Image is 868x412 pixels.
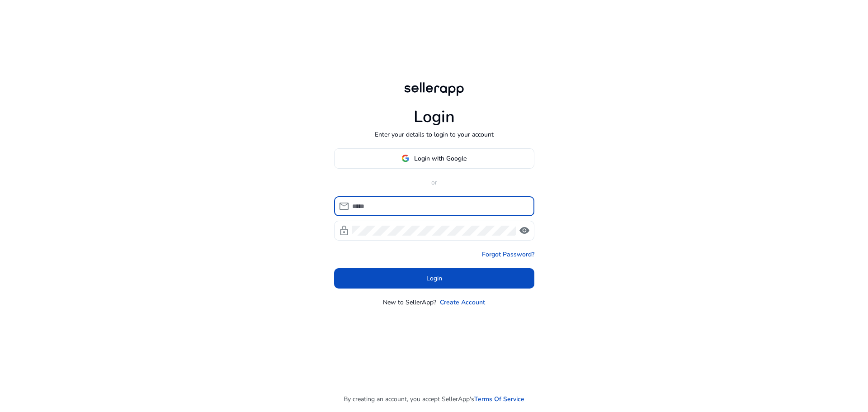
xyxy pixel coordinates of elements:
h1: Login [414,107,455,127]
span: visibility [519,225,530,236]
img: google-logo.svg [401,154,410,162]
span: Login [426,274,442,283]
button: Login with Google [334,148,534,169]
p: or [334,178,534,187]
a: Forgot Password? [482,250,534,259]
p: New to SellerApp? [383,298,436,307]
a: Create Account [440,298,485,307]
p: Enter your details to login to your account [375,130,494,139]
button: Login [334,268,534,289]
span: mail [339,201,349,212]
span: Login with Google [414,154,467,163]
a: Terms Of Service [474,394,524,404]
span: lock [339,225,349,236]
